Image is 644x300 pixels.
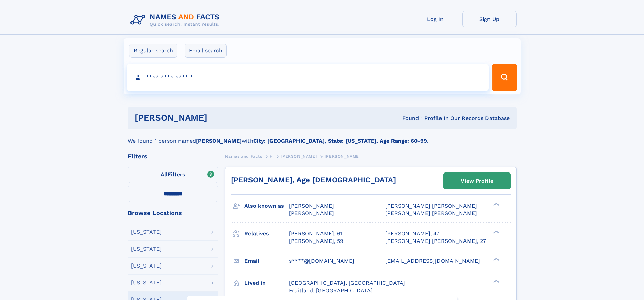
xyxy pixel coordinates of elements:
[492,230,500,234] div: ❯
[289,287,373,294] span: Fruitland, [GEOGRAPHIC_DATA]
[408,11,462,27] a: Log In
[289,280,405,286] span: [GEOGRAPHIC_DATA], [GEOGRAPHIC_DATA]
[128,129,517,145] div: We found 1 person named with .
[244,200,289,212] h3: Also known as
[289,203,334,209] span: [PERSON_NAME]
[385,258,480,264] span: [EMAIL_ADDRESS][DOMAIN_NAME]
[231,176,396,184] a: [PERSON_NAME], Age [DEMOGRAPHIC_DATA]
[131,263,162,269] div: [US_STATE]
[289,210,334,216] span: [PERSON_NAME]
[385,237,486,245] a: [PERSON_NAME] [PERSON_NAME], 27
[135,114,305,122] h1: [PERSON_NAME]
[462,11,517,27] a: Sign Up
[281,154,317,159] span: [PERSON_NAME]
[225,152,262,160] a: Names and Facts
[127,64,489,91] input: search input
[492,64,517,91] button: Search Button
[244,228,289,239] h3: Relatives
[385,230,439,237] a: [PERSON_NAME], 47
[161,171,168,178] span: All
[325,154,361,159] span: [PERSON_NAME]
[131,246,162,252] div: [US_STATE]
[385,203,477,209] span: [PERSON_NAME] [PERSON_NAME]
[131,229,162,235] div: [US_STATE]
[128,11,225,29] img: Logo Names and Facts
[305,115,510,122] div: Found 1 Profile In Our Records Database
[128,167,218,183] label: Filters
[244,255,289,267] h3: Email
[131,280,162,285] div: [US_STATE]
[244,277,289,289] h3: Lived in
[492,279,500,283] div: ❯
[253,138,427,144] b: City: [GEOGRAPHIC_DATA], State: [US_STATE], Age Range: 60-99
[281,152,317,160] a: [PERSON_NAME]
[385,210,477,216] span: [PERSON_NAME] [PERSON_NAME]
[185,44,227,58] label: Email search
[289,237,343,245] a: [PERSON_NAME], 59
[270,152,273,160] a: H
[289,230,342,237] a: [PERSON_NAME], 61
[128,153,218,159] div: Filters
[196,138,242,144] b: [PERSON_NAME]
[461,173,493,189] div: View Profile
[444,173,510,189] a: View Profile
[492,202,500,207] div: ❯
[129,44,177,58] label: Regular search
[128,210,218,216] div: Browse Locations
[270,154,273,159] span: H
[492,257,500,261] div: ❯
